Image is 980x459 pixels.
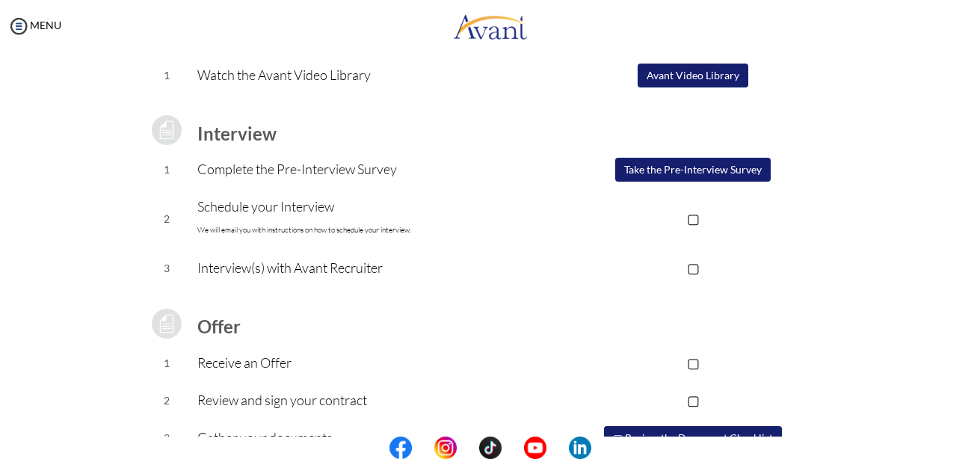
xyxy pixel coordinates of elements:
p: Receive an Offer [197,352,543,373]
img: icon-test-grey.png [148,111,185,149]
td: 1 [137,57,197,94]
p: Schedule your Interview [197,196,543,241]
img: blank.png [457,437,479,459]
td: 2 [137,382,197,419]
img: blank.png [546,437,569,459]
img: icon-menu.png [7,15,30,37]
img: blank.png [412,437,434,459]
img: yt.png [524,437,546,459]
a: MENU [7,19,61,31]
td: 3 [137,250,197,287]
p: ▢ [543,257,843,278]
td: 1 [137,151,197,188]
td: 1 [137,345,197,382]
p: Review and sign your contract [197,389,543,410]
p: Gather your documents [197,427,543,448]
img: blank.png [502,437,524,459]
img: icon-test-grey.png [148,305,185,342]
button: Take the Pre-Interview Survey [615,158,771,182]
p: Interview(s) with Avant Recruiter [197,257,543,278]
img: li.png [569,437,591,459]
img: tt.png [479,437,502,459]
p: ▢ [543,208,843,229]
button: ▢ Review the Document Checklist [604,426,782,450]
p: ▢ [543,389,843,410]
img: fb.png [389,437,412,459]
p: Watch the Avant Video Library [197,64,543,85]
b: Offer [197,315,241,337]
p: ▢ [543,352,843,373]
img: logo.png [453,4,528,49]
img: in.png [434,437,457,459]
td: 3 [137,419,197,457]
font: We will email you with instructions on how to schedule your interview. [197,225,411,235]
td: 2 [137,188,197,250]
p: Complete the Pre-Interview Survey [197,158,543,179]
b: Interview [197,123,277,144]
button: Avant Video Library [638,64,748,87]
